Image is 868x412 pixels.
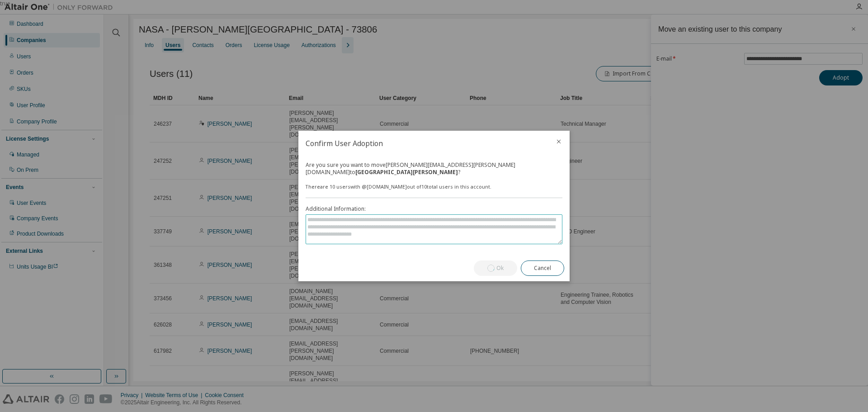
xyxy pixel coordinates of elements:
[555,138,562,145] button: close
[355,168,458,176] strong: [GEOGRAPHIC_DATA][PERSON_NAME]
[521,260,564,276] button: Cancel
[306,205,562,213] label: Additional Information:
[306,161,562,176] div: Are you sure you want to move [PERSON_NAME][EMAIL_ADDRESS][PERSON_NAME][DOMAIN_NAME] to ?
[306,183,562,190] div: There are 10 users with @ [DOMAIN_NAME] out of 10 total users in this account.
[298,131,548,156] h2: Confirm User Adoption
